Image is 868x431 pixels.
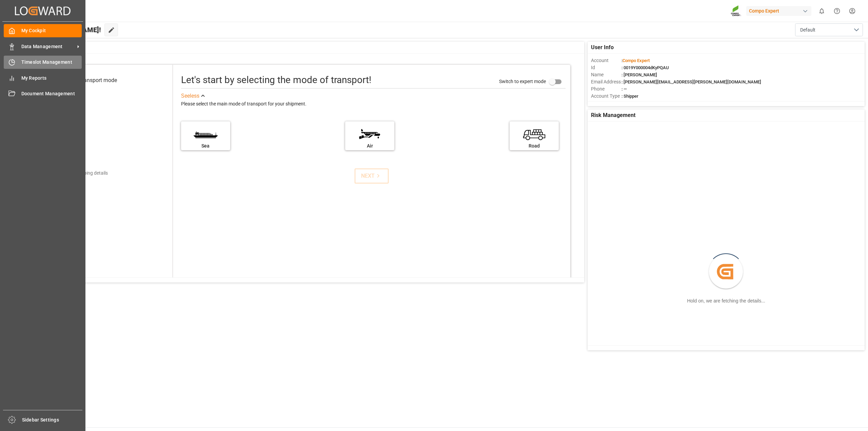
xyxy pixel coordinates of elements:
[355,169,389,183] button: NEXT
[622,72,657,77] span: : [PERSON_NAME]
[184,142,227,150] div: Sea
[4,71,82,84] a: My Reports
[591,111,635,119] span: Risk Management
[687,297,765,305] div: Hold on, we are fetching the details...
[181,92,199,100] div: See less
[591,85,622,93] span: Phone
[623,58,650,63] span: Compo Expert
[21,59,82,66] span: Timeslot Management
[181,73,371,87] div: Let's start by selecting the mode of transport!
[829,3,845,19] button: Help Center
[361,172,382,180] div: NEXT
[591,64,622,71] span: Id
[4,24,82,37] a: My Cockpit
[731,5,742,17] img: Screenshot%202023-09-29%20at%2010.02.21.png_1712312052.png
[4,87,82,100] a: Document Management
[800,26,815,34] span: Default
[349,142,391,150] div: Air
[622,94,638,99] span: : Shipper
[622,86,627,92] span: : —
[622,65,669,70] span: : 0019Y000004dKyPQAU
[21,43,75,50] span: Data Management
[65,170,108,177] div: Add shipping details
[499,79,546,84] span: Switch to expert mode
[746,6,811,16] div: Compo Expert
[22,416,83,424] span: Sidebar Settings
[21,90,82,97] span: Document Management
[591,57,622,64] span: Account
[814,3,829,19] button: show 0 new notifications
[64,76,117,84] div: Select transport mode
[591,93,622,100] span: Account Type
[591,71,622,78] span: Name
[4,56,82,69] a: Timeslot Management
[21,75,82,82] span: My Reports
[746,4,814,17] button: Compo Expert
[591,78,622,85] span: Email Address
[622,58,650,63] span: :
[21,27,82,34] span: My Cockpit
[181,100,566,108] div: Please select the main mode of transport for your shipment.
[513,142,555,150] div: Road
[591,43,614,52] span: User Info
[795,23,863,36] button: open menu
[622,79,761,84] span: : [PERSON_NAME][EMAIL_ADDRESS][PERSON_NAME][DOMAIN_NAME]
